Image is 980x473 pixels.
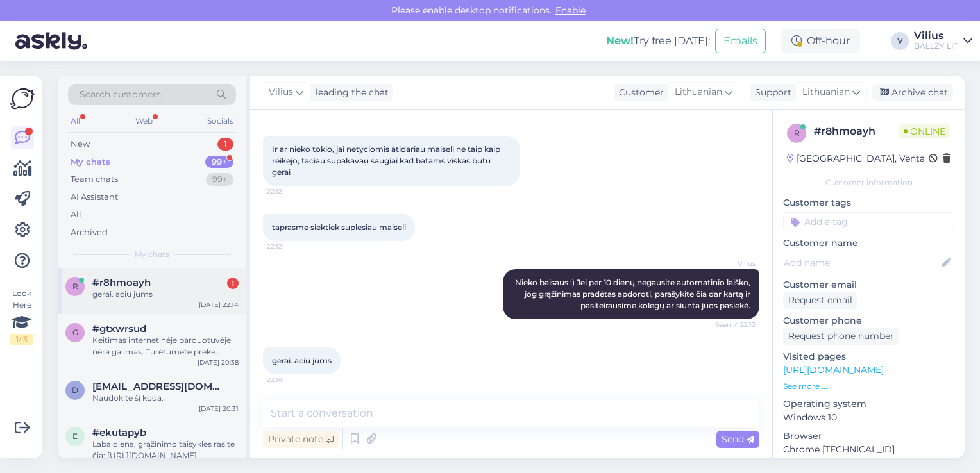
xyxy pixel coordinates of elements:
div: 1 / 3 [10,334,33,345]
img: Askly Logo [10,87,35,111]
span: Ir ar nieko tokio, jai netyciomis atidariau maiseli ne taip kaip reikejo, taciau supakavau saugia... [272,144,502,177]
div: Archive chat [872,84,953,101]
a: ViliusBALLZY LIT [914,31,972,51]
span: 22:12 [267,187,315,196]
span: 22:12 [267,242,315,251]
div: Naudokite šį kodą. [92,392,239,404]
div: Customer information [783,177,954,188]
div: My chats [71,156,110,169]
span: Vilius [707,259,756,269]
span: #ekutapyb [92,427,146,438]
p: Chrome [TECHNICAL_ID] [783,443,954,456]
div: 99+ [205,156,233,169]
div: Customer [614,86,664,99]
div: Request phone number [783,328,899,345]
div: V [891,32,909,50]
p: Customer tags [783,196,954,210]
div: [DATE] 20:38 [198,358,239,367]
p: Customer phone [783,314,954,328]
div: All [71,208,81,221]
span: #gtxwrsud [92,323,146,335]
span: Vilius [269,85,293,99]
div: 99+ [206,173,233,186]
div: Look Here [10,288,33,345]
div: All [68,113,83,129]
button: Emails [715,29,766,53]
div: leading the chat [310,86,389,99]
p: Visited pages [783,350,954,363]
span: gerai. aciu jums [272,356,332,365]
div: [GEOGRAPHIC_DATA], Venta [787,152,925,165]
span: Send [722,433,754,445]
input: Add a tag [783,212,954,231]
div: Socials [205,113,236,129]
span: e [72,431,78,441]
div: # r8hmoayh [814,124,899,139]
span: Seen ✓ 22:13 [707,320,756,329]
p: Operating system [783,397,954,411]
p: See more ... [783,381,954,392]
div: AI Assistant [71,191,118,204]
div: Try free [DATE]: [606,33,710,49]
span: Enable [552,4,589,16]
div: [DATE] 22:14 [199,300,239,310]
span: r [794,128,800,138]
div: Keitimas internetinėje parduotuvėje nėra galimas. Turėtumėte prekę išsiųsti grąžinimui ([URL][DOM... [92,335,239,358]
div: New [71,138,90,151]
div: Support [750,86,791,99]
div: Off-hour [781,29,860,53]
div: Laba diena, grąžinimo taisykles rasite čia: [URL][DOMAIN_NAME] [92,438,239,461]
p: Customer name [783,236,954,250]
div: Vilius [914,31,958,41]
span: Nieko baisaus :) Jei per 10 dienų negausite automatinio laiško, jog grąžinimas pradėtas apdoroti,... [515,278,752,310]
div: Request email [783,292,857,309]
a: [URL][DOMAIN_NAME] [783,364,884,376]
div: Archived [71,226,108,239]
span: #r8hmoayh [92,277,151,288]
span: Search customers [80,88,161,101]
span: d [72,385,78,395]
div: BALLZY LIT [914,41,958,51]
span: deividas123budrys@gmail.com [92,381,226,392]
div: Private note [263,431,339,448]
div: [DATE] 20:31 [199,404,239,413]
span: Lithuanian [675,85,722,99]
input: Add name [784,256,940,270]
div: Team chats [71,173,118,186]
span: Online [899,124,950,138]
span: Lithuanian [802,85,850,99]
span: My chats [135,249,169,260]
span: taprasme siektiek suplesiau maiseli [272,222,406,232]
p: Windows 10 [783,411,954,424]
span: g [72,328,78,337]
div: 1 [217,138,233,151]
p: Customer email [783,278,954,292]
div: gerai. aciu jums [92,288,239,300]
b: New! [606,35,634,47]
div: Web [133,113,155,129]
div: 1 [227,278,239,289]
span: r [72,281,78,291]
p: Browser [783,429,954,443]
span: 22:14 [267,375,315,385]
